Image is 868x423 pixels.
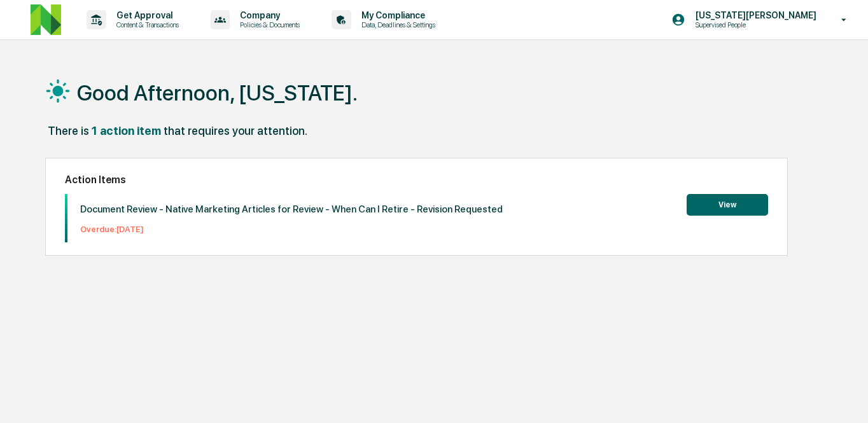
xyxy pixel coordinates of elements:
a: View [687,198,768,210]
button: View [687,194,768,216]
p: Overdue: [DATE] [80,225,503,234]
div: There is [48,124,89,137]
p: Document Review - Native Marketing Articles for Review - When Can I Retire - Revision Requested [80,204,503,215]
p: Policies & Documents [230,20,306,29]
img: logo [31,4,61,35]
h2: Action Items [65,174,768,186]
p: Company [230,10,306,20]
h1: Good Afternoon, [US_STATE]. [77,80,358,106]
div: 1 action item [92,124,161,137]
p: My Compliance [351,10,442,20]
p: Get Approval [106,10,185,20]
p: Data, Deadlines & Settings [351,20,442,29]
div: that requires your attention. [164,124,307,137]
p: Content & Transactions [106,20,185,29]
p: Supervised People [685,20,810,29]
p: [US_STATE][PERSON_NAME] [685,10,823,20]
